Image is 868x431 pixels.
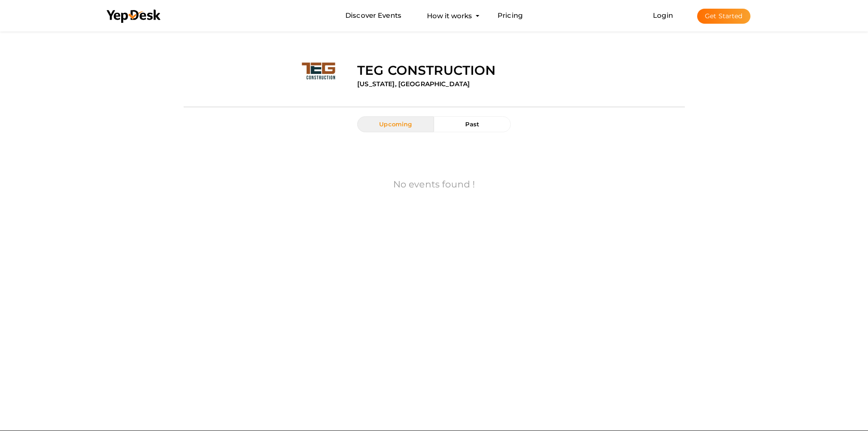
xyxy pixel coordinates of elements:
[697,9,750,24] button: Get Started
[465,120,479,128] span: Past
[424,7,475,24] button: How it works
[379,120,412,128] span: Upcoming
[653,11,673,20] a: Login
[393,178,475,191] label: No events found !
[434,116,510,132] button: Past
[357,61,496,79] label: TEG Construction
[357,79,470,88] label: [US_STATE], [GEOGRAPHIC_DATA]
[357,116,434,132] button: Upcoming
[345,7,401,24] a: Discover Events
[498,7,523,24] a: Pricing
[293,47,344,98] img: QPKNWXFZ_normal.png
